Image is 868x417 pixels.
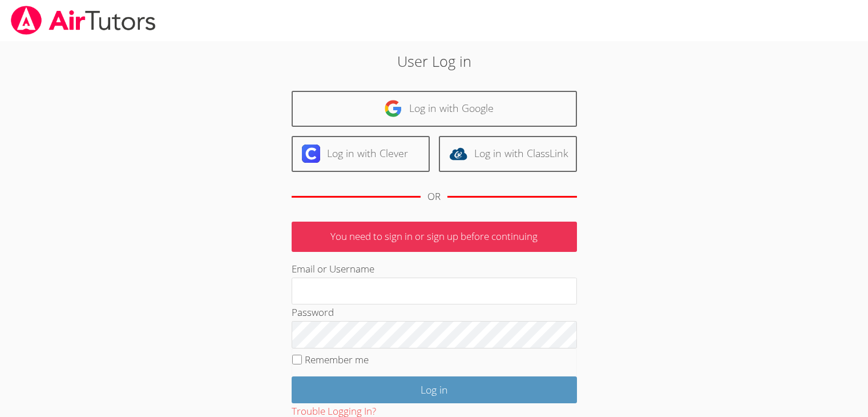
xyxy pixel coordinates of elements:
[292,222,577,252] p: You need to sign in or sign up before continuing
[384,99,402,118] img: google-logo-50288ca7cdecda66e5e0955fdab243c47b7ad437acaf1139b6f446037453330a.svg
[292,262,374,275] label: Email or Username
[292,306,334,319] label: Password
[292,91,577,127] a: Log in with Google
[10,6,157,35] img: airtutors_banner-c4298cdbf04f3fff15de1276eac7730deb9818008684d7c2e4769d2f7ddbe033.png
[305,353,369,366] label: Remember me
[449,145,467,163] img: classlink-logo-d6bb404cc1216ec64c9a2012d9dc4662098be43eaf13dc465df04b49fa7ab582.svg
[427,189,441,205] div: OR
[200,50,668,72] h2: User Log in
[292,136,430,172] a: Log in with Clever
[292,376,577,403] input: Log in
[302,145,320,163] img: clever-logo-6eab21bc6e7a338710f1a6ff85c0baf02591cd810cc4098c63d3a4b26e2feb20.svg
[439,136,577,172] a: Log in with ClassLink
